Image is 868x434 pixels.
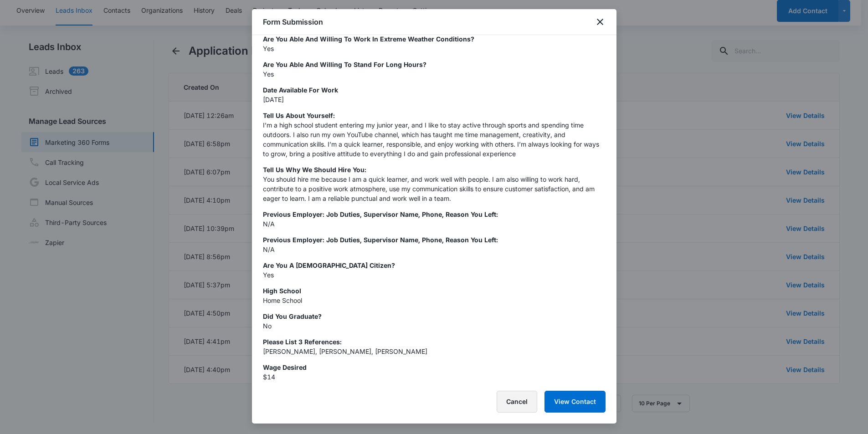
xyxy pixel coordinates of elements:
p: Are You A [DEMOGRAPHIC_DATA] Citizen? [263,260,606,270]
p: You should hire me because I am a quick learner, and work well with people. I am also willing to ... [263,174,606,203]
p: Yes [263,44,606,53]
p: N/A [263,219,606,229]
p: Are you able and willing to stand for long hours? [263,60,606,69]
button: View Contact [544,391,606,413]
p: Previous Employer: Job Duties, Supervisor Name, Phone, Reason You Left: [263,209,606,219]
p: High School [263,286,606,296]
p: [DATE] [263,95,606,104]
p: Yes [263,69,606,79]
p: Tell Us About Yourself: [263,111,606,120]
p: No [263,321,606,331]
p: Yes [263,270,606,280]
p: Are you able and willing to work in extreme weather conditions? [263,34,606,44]
p: [PERSON_NAME], [PERSON_NAME], [PERSON_NAME] [263,347,606,356]
button: close [595,16,606,27]
p: Please List 3 References: [263,337,606,347]
p: Date Available For Work [263,85,606,95]
p: Previous Employer: Job Duties, Supervisor Name, Phone, Reason You Left: [263,235,606,245]
p: Did You Graduate? [263,311,606,321]
p: $14 [263,372,606,382]
button: Cancel [497,391,537,413]
h1: Form Submission [263,16,323,27]
p: Tell Us Why We Should Hire You: [263,165,606,174]
p: I’m a high school student entering my junior year, and I like to stay active through sports and s... [263,120,606,158]
p: Home School [263,296,606,305]
p: Wage Desired [263,363,606,372]
p: N/A [263,245,606,254]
